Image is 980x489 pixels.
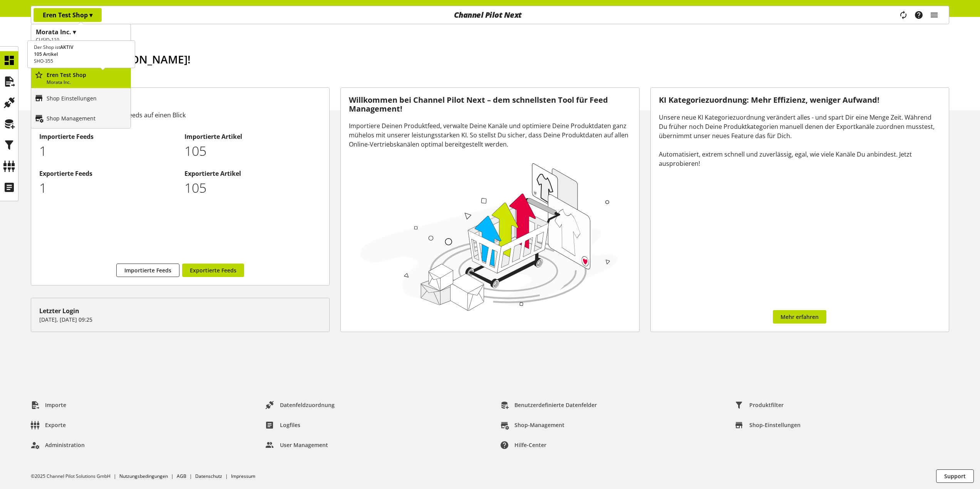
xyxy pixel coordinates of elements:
a: Logfiles [260,418,307,432]
a: Mehr erfahren [773,310,826,324]
a: Administration [25,438,91,452]
h2: Importierte Feeds [39,132,176,141]
a: Shop-Management [494,418,571,432]
h2: CUSID-110 [36,37,126,43]
a: Datenschutz [195,473,222,479]
p: Eren Test Shop [47,71,127,79]
a: User Management [260,438,334,452]
span: Importe [45,401,66,409]
li: ©2025 Channel Pilot Solutions GmbH [31,473,119,480]
nav: main navigation [31,6,949,24]
p: Shop Management [47,114,95,122]
h3: KI Kategoriezuordnung: Mehr Effizienz, weniger Aufwand! [659,96,941,105]
a: Hilfe-Center [494,438,553,452]
span: ▾ [89,11,92,19]
span: Importierte Feeds [124,266,171,274]
span: User Management [280,441,328,449]
span: Logfiles [280,421,300,429]
button: Support [936,469,974,483]
p: Eren Test Shop [43,10,92,20]
span: Benutzerdefinierte Datenfelder [514,401,597,409]
a: Datenfeldzuordnung [260,398,341,412]
a: Impressum [231,473,255,479]
p: 105 [184,141,322,161]
h3: Feed-Übersicht [39,96,321,107]
span: Produktfilter [749,401,784,409]
a: Shop-Einstellungen [729,418,807,432]
h1: Morata Inc. ▾ [36,27,126,37]
img: 78e1b9dcff1e8392d83655fcfc870417.svg [357,159,621,314]
a: Exportierte Feeds [182,264,244,277]
span: Hilfe-Center [514,441,546,449]
span: Mehr erfahren [781,313,819,321]
div: Importiere Deinen Produktfeed, verwalte Deine Kanäle und optimiere Deine Produktdaten ganz mühelo... [349,121,631,149]
span: Exportierte Feeds [190,266,236,274]
span: Datenfeldzuordnung [280,401,335,409]
a: Shop Einstellungen [31,88,131,108]
a: Nutzungsbedingungen [119,473,168,479]
a: Benutzerdefinierte Datenfelder [494,398,603,412]
p: Morata Inc. [47,79,127,86]
h3: Willkommen bei Channel Pilot Next – dem schnellsten Tool für Feed Management! [349,96,631,113]
p: 1 [39,178,176,198]
div: Alle Informationen zu Deinen Feeds auf einen Blick [39,110,321,120]
h2: Exportierte Artikel [184,169,322,178]
h2: [DATE] ist der [DATE] [43,70,949,80]
span: Support [944,472,966,480]
h2: Importierte Artikel [184,132,322,141]
p: 105 [184,178,322,198]
a: AGB [177,473,186,479]
a: Exporte [25,418,72,432]
span: Exporte [45,421,66,429]
a: Importierte Feeds [116,264,179,277]
span: Shop-Einstellungen [749,421,801,429]
a: Shop Management [31,108,131,128]
p: [DATE], [DATE] 09:25 [39,315,321,324]
span: Administration [45,441,85,449]
a: Produktfilter [729,398,790,412]
span: Shop-Management [514,421,565,429]
p: 1 [39,141,176,161]
div: Letzter Login [39,306,321,315]
a: Importe [25,398,72,412]
p: Shop Einstellungen [47,94,97,102]
h2: Exportierte Feeds [39,169,176,178]
div: Unsere neue KI Kategoriezuordnung verändert alles - und spart Dir eine Menge Zeit. Während Du frü... [659,113,941,168]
